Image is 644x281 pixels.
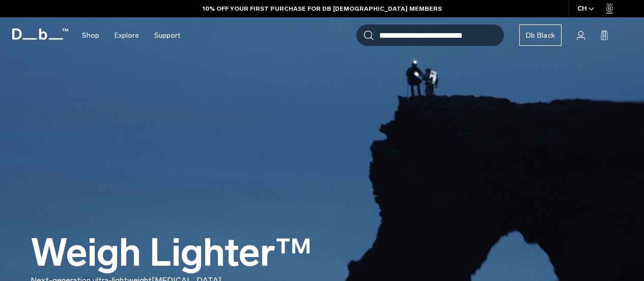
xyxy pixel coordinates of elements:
a: Support [154,17,180,54]
a: Db Black [519,24,562,46]
nav: Main Navigation [74,17,188,54]
a: Shop [82,17,99,54]
a: 10% OFF YOUR FIRST PURCHASE FOR DB [DEMOGRAPHIC_DATA] MEMBERS [203,4,442,13]
h1: Weigh Lighter™ [31,232,312,274]
a: Explore [115,17,139,54]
